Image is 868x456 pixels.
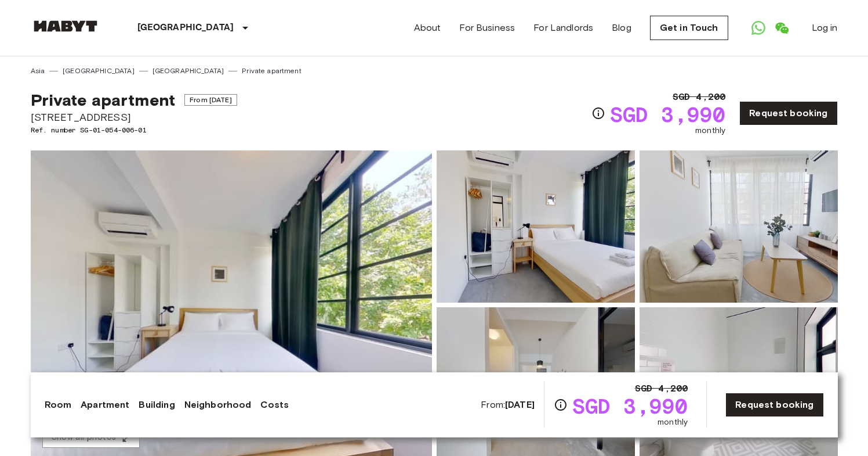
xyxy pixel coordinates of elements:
img: Picture of unit SG-01-054-006-01 [437,150,635,303]
span: monthly [658,416,688,428]
a: Building [139,398,175,412]
a: About [414,21,441,35]
a: Request booking [725,393,823,417]
img: Picture of unit SG-01-054-006-01 [640,150,838,303]
a: Blog [612,21,631,35]
a: Request booking [739,101,837,125]
a: Room [45,398,72,412]
a: Open WeChat [770,16,793,40]
a: For Business [459,21,515,35]
p: [GEOGRAPHIC_DATA] [137,21,234,35]
span: SGD 4,200 [635,382,688,396]
b: [DATE] [505,399,535,410]
a: Asia [31,66,45,76]
a: Costs [260,398,289,412]
span: SGD 3,990 [610,104,725,125]
img: Habyt [31,20,100,32]
svg: Check cost overview for full price breakdown. Please note that discounts apply to new joiners onl... [554,398,568,412]
svg: Check cost overview for full price breakdown. Please note that discounts apply to new joiners onl... [591,106,605,120]
a: Apartment [81,398,129,412]
a: Open WhatsApp [747,16,770,40]
a: [GEOGRAPHIC_DATA] [152,66,224,76]
span: monthly [695,125,725,137]
a: Get in Touch [650,16,728,40]
a: Private apartment [242,66,302,76]
span: Private apartment [31,90,176,110]
a: [GEOGRAPHIC_DATA] [63,66,135,76]
a: Log in [812,21,838,35]
a: Neighborhood [184,398,252,412]
span: SGD 3,990 [572,396,688,416]
a: For Landlords [533,21,593,35]
span: [STREET_ADDRESS] [31,110,237,125]
span: From: [481,398,535,411]
span: Ref. number SG-01-054-006-01 [31,125,237,135]
span: From [DATE] [184,94,237,106]
span: SGD 4,200 [673,90,725,104]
